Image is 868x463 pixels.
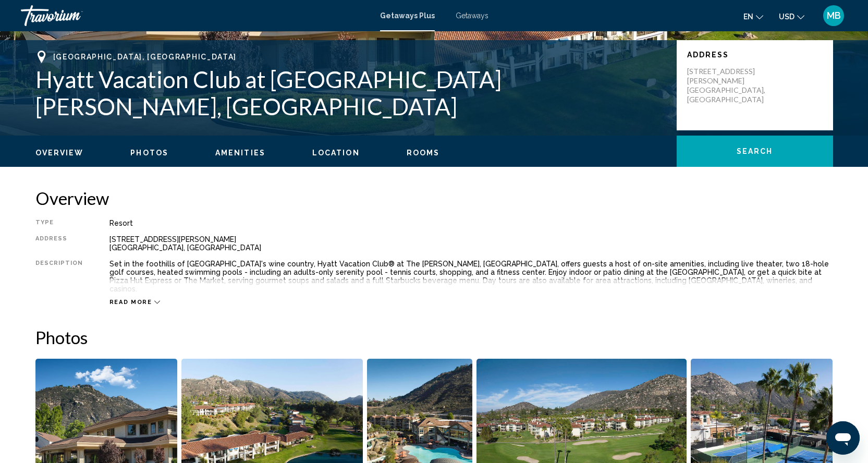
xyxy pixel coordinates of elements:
button: Photos [130,148,168,157]
span: Rooms [407,149,440,157]
div: [STREET_ADDRESS][PERSON_NAME] [GEOGRAPHIC_DATA], [GEOGRAPHIC_DATA] [109,235,833,252]
button: Search [677,136,833,167]
p: [STREET_ADDRESS][PERSON_NAME] [GEOGRAPHIC_DATA], [GEOGRAPHIC_DATA] [687,67,771,104]
button: Location [312,148,360,157]
div: Address [35,235,83,252]
a: Getaways Plus [380,11,435,20]
button: Rooms [407,148,440,157]
div: Description [35,260,83,293]
a: Getaways [456,11,488,20]
span: Search [737,148,773,156]
h2: Photos [35,327,833,348]
iframe: Button to launch messaging window [826,421,860,455]
span: [GEOGRAPHIC_DATA], [GEOGRAPHIC_DATA] [53,53,237,61]
span: en [743,13,753,21]
button: Read more [109,298,161,306]
div: Set in the foothills of [GEOGRAPHIC_DATA]'s wine country, Hyatt Vacation Club® at The [PERSON_NAM... [109,260,833,293]
button: Change language [743,9,763,24]
button: Overview [35,148,84,157]
div: Type [35,219,83,227]
a: Travorium [21,5,370,26]
button: Amenities [215,148,265,157]
span: USD [779,13,794,21]
h2: Overview [35,188,833,209]
button: Change currency [779,9,804,24]
p: Address [687,51,823,59]
span: MB [827,10,841,21]
div: Resort [109,219,833,227]
span: Amenities [215,149,265,157]
span: Read more [109,299,152,306]
span: Location [312,149,360,157]
h1: Hyatt Vacation Club at [GEOGRAPHIC_DATA][PERSON_NAME], [GEOGRAPHIC_DATA] [35,66,666,120]
span: Photos [130,149,168,157]
span: Overview [35,149,84,157]
button: User Menu [820,5,847,27]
